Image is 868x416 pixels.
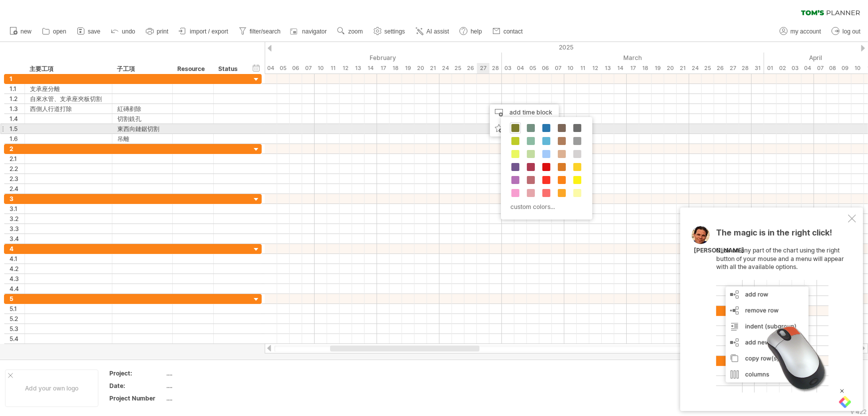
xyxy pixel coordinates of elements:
a: filter/search [236,25,284,38]
div: 2.4 [9,184,24,193]
div: 切割銑孔 [117,114,167,123]
div: Monday, 24 February 2025 [439,63,452,73]
div: Project: [109,369,164,377]
div: Tuesday, 25 February 2025 [452,63,464,73]
div: 東西向鏈鋸切割 [117,124,167,133]
div: 1.6 [9,134,24,143]
div: 4.2 [9,264,24,273]
span: open [53,28,66,35]
div: Friday, 7 February 2025 [302,63,315,73]
div: 3.4 [9,234,24,243]
div: Friday, 21 February 2025 [427,63,439,73]
div: 4 [9,244,24,253]
div: add time block [490,104,559,120]
div: Monday, 7 April 2025 [814,63,827,73]
div: Thursday, 13 March 2025 [602,63,614,73]
div: Friday, 21 March 2025 [677,63,689,73]
div: Friday, 14 March 2025 [614,63,627,73]
div: Tuesday, 18 February 2025 [390,63,402,73]
span: navigator [302,28,327,35]
div: .... [166,381,250,390]
a: import / export [176,25,231,38]
div: Resource [177,64,208,74]
a: settings [371,25,408,38]
span: undo [122,28,135,35]
div: 主要工項 [29,64,106,74]
div: Wednesday, 5 March 2025 [527,63,539,73]
div: 2.2 [9,164,24,173]
div: Friday, 7 March 2025 [552,63,564,73]
div: Monday, 10 February 2025 [315,63,327,73]
div: 支承座分離 [30,84,107,93]
div: Tuesday, 18 March 2025 [639,63,652,73]
div: 1.4 [9,114,24,123]
span: settings [385,28,405,35]
div: Status [218,64,240,74]
div: 3.2 [9,214,24,223]
div: Monday, 3 March 2025 [502,63,514,73]
div: custom colors... [506,200,584,213]
div: 子工項 [117,64,167,74]
div: 1.1 [9,84,24,93]
div: Wednesday, 5 February 2025 [277,63,290,73]
div: 4.4 [9,284,24,293]
div: 1.2 [9,94,24,103]
div: Wednesday, 9 April 2025 [839,63,852,73]
div: Friday, 28 March 2025 [739,63,752,73]
a: undo [108,25,138,38]
div: Friday, 28 February 2025 [489,63,502,73]
div: Tuesday, 4 March 2025 [514,63,527,73]
span: my account [791,28,821,35]
div: Tuesday, 1 April 2025 [764,63,777,73]
div: Add your own logo [5,369,98,407]
span: print [157,28,168,35]
a: new [7,25,34,38]
div: 1.3 [9,104,24,113]
a: print [143,25,171,38]
div: Wednesday, 26 February 2025 [464,63,477,73]
span: new [20,28,31,35]
div: February 2025 [252,52,502,63]
div: Friday, 4 April 2025 [802,63,814,73]
div: March 2025 [502,52,764,63]
div: 5.3 [9,324,24,333]
div: Tuesday, 11 March 2025 [577,63,589,73]
div: [PERSON_NAME] [694,246,744,255]
div: 4.1 [9,254,24,263]
span: filter/search [250,28,281,35]
span: zoom [348,28,363,35]
span: The magic is in the right click! [716,227,832,242]
div: Wednesday, 26 March 2025 [714,63,727,73]
div: Thursday, 13 February 2025 [352,63,365,73]
a: log out [829,25,864,38]
div: Thursday, 6 March 2025 [539,63,552,73]
div: Thursday, 10 April 2025 [852,63,864,73]
span: AI assist [427,28,449,35]
div: 3.3 [9,224,24,233]
div: Thursday, 20 March 2025 [664,63,677,73]
a: zoom [335,25,366,38]
div: 5.4 [9,334,24,343]
div: Wednesday, 12 March 2025 [589,63,602,73]
div: Thursday, 3 April 2025 [789,63,802,73]
a: save [74,25,103,38]
span: import / export [190,28,228,35]
a: AI assist [413,25,452,38]
div: Wednesday, 19 February 2025 [402,63,415,73]
a: navigator [289,25,330,38]
div: Thursday, 27 March 2025 [727,63,739,73]
div: Wednesday, 19 March 2025 [652,63,664,73]
div: 西側人行道打除 [30,104,107,113]
div: 2.3 [9,174,24,183]
div: 自來水管、支承座夾板切割 [30,94,107,103]
div: Tuesday, 4 February 2025 [265,63,277,73]
div: Monday, 17 February 2025 [377,63,390,73]
div: 1.5 [9,124,24,133]
div: 5.1 [9,304,24,313]
div: Friday, 14 February 2025 [365,63,377,73]
div: 1 [9,74,24,83]
div: 吊離 [117,134,167,143]
div: .... [166,394,250,402]
a: help [457,25,485,38]
div: 4.3 [9,274,24,283]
